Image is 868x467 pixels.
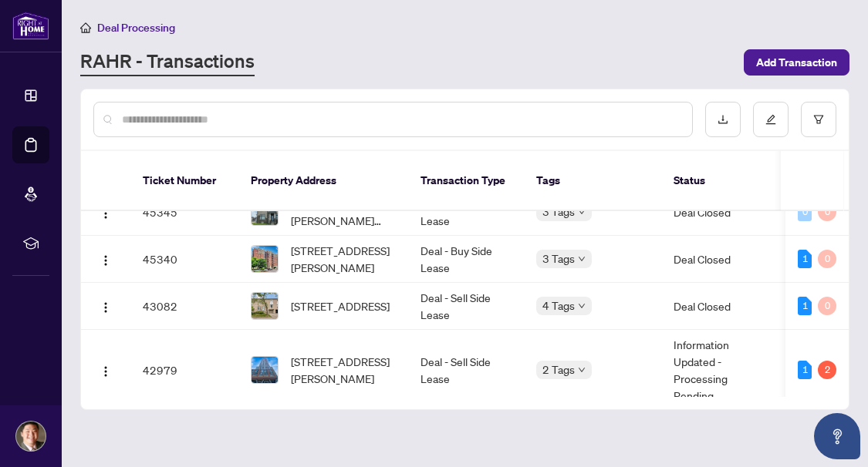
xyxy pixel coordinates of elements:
img: Logo [100,254,112,267]
th: Property Address [238,151,408,211]
button: download [705,102,741,137]
button: edit [753,102,789,137]
span: [STREET_ADDRESS] [291,297,390,314]
span: 4 Tags [542,297,575,314]
div: 1 [798,250,812,268]
button: Logo [93,247,118,271]
span: 3 Tags [542,250,575,267]
img: logo [12,12,49,40]
th: Transaction Type [408,151,524,211]
button: filter [801,102,836,137]
span: 2 Tags [542,361,575,378]
button: Logo [93,358,118,382]
td: Deal - Buy Side Lease [408,189,524,236]
th: Tags [524,151,661,211]
span: Deal Processing [97,21,175,35]
th: Status [661,151,777,211]
td: Deal Closed [661,189,777,236]
span: Add Transaction [756,50,837,75]
td: 42979 [130,330,238,411]
img: Profile Icon [16,422,46,451]
span: down [578,208,586,216]
div: 0 [818,203,836,221]
div: 0 [818,250,836,268]
img: Logo [100,207,112,220]
td: 45345 [130,189,238,236]
th: Ticket Number [130,151,238,211]
td: Deal Closed [661,236,777,283]
img: thumbnail-img [252,293,278,319]
td: Information Updated - Processing Pending [661,330,777,411]
span: download [718,114,728,125]
img: Logo [100,365,112,378]
img: thumbnail-img [252,357,278,383]
td: Deal - Sell Side Lease [408,283,524,330]
td: Deal Closed [661,283,777,330]
img: Logo [100,301,112,314]
td: Deal - Buy Side Lease [408,236,524,283]
td: Deal - Sell Side Lease [408,330,524,411]
button: Logo [93,200,118,224]
div: 2 [818,361,836,379]
td: 45340 [130,236,238,283]
span: [STREET_ADDRESS][PERSON_NAME] [291,242,396,276]
td: 43082 [130,283,238,330]
span: edit [765,114,776,125]
button: Add Transaction [744,49,849,76]
span: down [578,366,586,374]
span: [STREET_ADDRESS][PERSON_NAME] [291,353,396,387]
span: filter [813,114,824,125]
span: [STREET_ADDRESS][PERSON_NAME][PERSON_NAME] [291,195,396,229]
a: RAHR - Transactions [80,49,255,76]
button: Open asap [814,413,860,459]
div: 0 [818,297,836,315]
span: 3 Tags [542,203,575,220]
div: 1 [798,297,812,315]
span: down [578,255,586,263]
img: thumbnail-img [252,246,278,272]
span: down [578,302,586,310]
button: Logo [93,294,118,318]
div: 1 [798,361,812,379]
div: 0 [798,203,812,221]
span: home [80,22,91,33]
img: thumbnail-img [252,199,278,225]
